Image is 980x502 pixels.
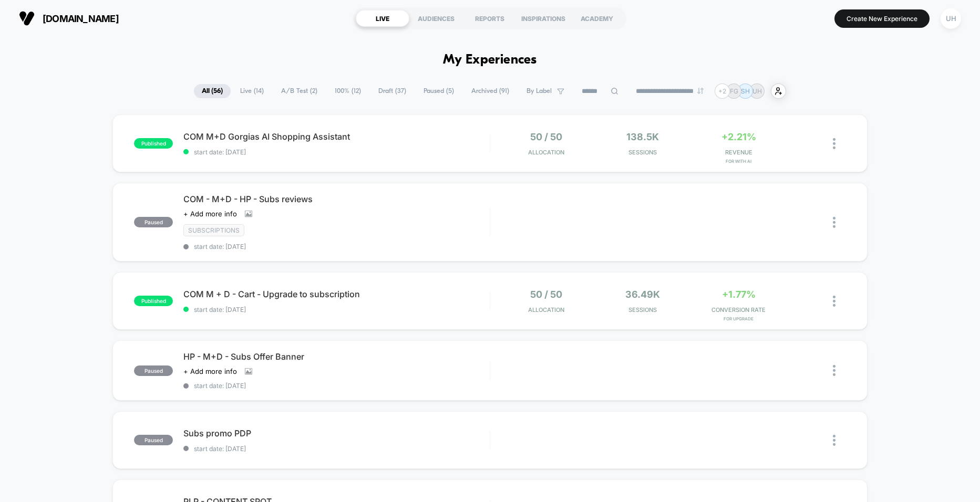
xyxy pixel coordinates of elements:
[833,365,835,376] img: close
[527,87,552,95] span: By Label
[693,316,784,321] span: for Upgrade
[528,149,564,156] span: Allocation
[409,10,463,27] div: AUDIENCES
[443,53,537,68] h1: My Experiences
[721,131,756,142] span: +2.21%
[183,148,489,156] span: start date: [DATE]
[16,10,122,27] button: [DOMAIN_NAME]
[134,138,173,149] span: published
[416,84,462,98] span: Paused ( 5 )
[693,306,784,313] span: CONVERSION RATE
[597,149,688,156] span: Sessions
[833,296,835,307] img: close
[570,10,624,27] div: ACADEMY
[833,138,835,149] img: close
[183,351,489,362] span: HP - M+D - Subs Offer Banner
[463,10,517,27] div: REPORTS
[463,84,517,98] span: Archived ( 91 )
[625,289,660,300] span: 36.49k
[937,8,964,29] button: UH
[722,289,756,300] span: +1.77%
[134,365,173,376] span: paused
[43,13,119,24] span: [DOMAIN_NAME]
[183,382,489,390] span: start date: [DATE]
[834,9,930,28] button: Create New Experience
[183,131,489,142] span: COM M+D Gorgias AI Shopping Assistant
[741,87,750,95] p: SH
[273,84,325,98] span: A/B Test ( 2 )
[183,224,244,236] span: subscriptions
[833,435,835,446] img: close
[597,306,688,313] span: Sessions
[134,296,173,306] span: published
[941,8,961,29] div: UH
[626,131,659,142] span: 138.5k
[183,210,237,218] span: + Add more info
[356,10,409,27] div: LIVE
[715,83,730,99] div: + 2
[530,131,562,142] span: 50 / 50
[232,84,272,98] span: Live ( 14 )
[752,87,762,95] p: UH
[693,149,784,156] span: REVENUE
[528,306,564,313] span: Allocation
[19,11,35,26] img: Visually logo
[327,84,369,98] span: 100% ( 12 )
[833,217,835,228] img: close
[730,87,738,95] p: FG
[530,289,562,300] span: 50 / 50
[693,159,784,164] span: for With AI
[134,435,173,445] span: paused
[370,84,414,98] span: Draft ( 37 )
[194,84,231,98] span: All ( 56 )
[183,306,489,313] span: start date: [DATE]
[697,88,704,94] img: end
[183,428,489,438] span: Subs promo PDP
[517,10,570,27] div: INSPIRATIONS
[183,289,489,299] span: COM M + D - Cart - Upgrade to subscription
[183,243,489,250] span: start date: [DATE]
[183,445,489,453] span: start date: [DATE]
[134,217,173,227] span: paused
[183,367,237,375] span: + Add more info
[183,194,489,204] span: COM - M+D - HP - Subs reviews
